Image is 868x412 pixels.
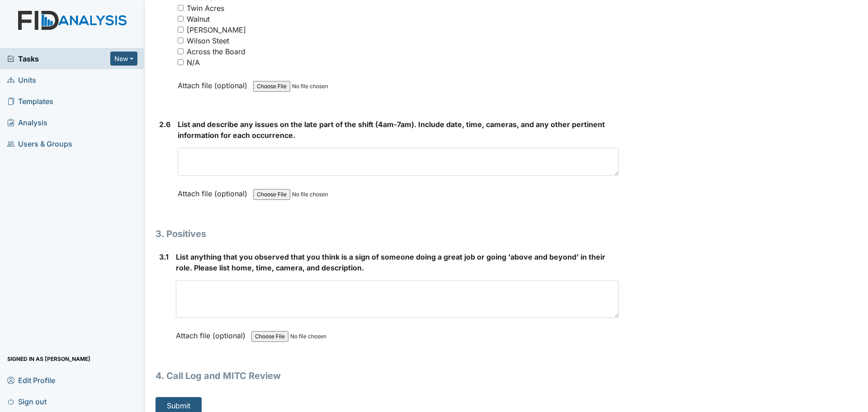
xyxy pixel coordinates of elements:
[7,394,47,408] span: Sign out
[187,14,210,24] div: Walnut
[7,115,47,129] span: Analysis
[178,5,184,11] input: Twin Acres
[159,119,170,130] label: 2.6
[178,27,184,33] input: [PERSON_NAME]
[7,53,110,64] a: Tasks
[178,38,184,43] input: Wilson Steet
[178,59,184,65] input: N/A
[178,16,184,22] input: Walnut
[7,373,55,387] span: Edit Profile
[156,369,619,383] h1: 4. Call Log and MITC Review
[178,183,251,199] label: Attach file (optional)
[7,94,53,108] span: Templates
[110,52,137,66] button: New
[187,3,224,14] div: Twin Acres
[178,120,605,140] span: List and describe any issues on the late part of the shift (4am-7am). Include date, time, cameras...
[178,75,251,91] label: Attach file (optional)
[178,48,184,54] input: Across the Board
[7,352,90,366] span: Signed in as [PERSON_NAME]
[187,24,246,35] div: [PERSON_NAME]
[156,227,619,241] h1: 3. Positives
[159,251,169,262] label: 3.1
[176,252,605,272] span: List anything that you observed that you think is a sign of someone doing a great job or going 'a...
[187,57,200,68] div: N/A
[7,73,36,87] span: Units
[176,325,249,341] label: Attach file (optional)
[187,46,245,57] div: Across the Board
[7,137,72,151] span: Users & Groups
[187,35,229,46] div: Wilson Steet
